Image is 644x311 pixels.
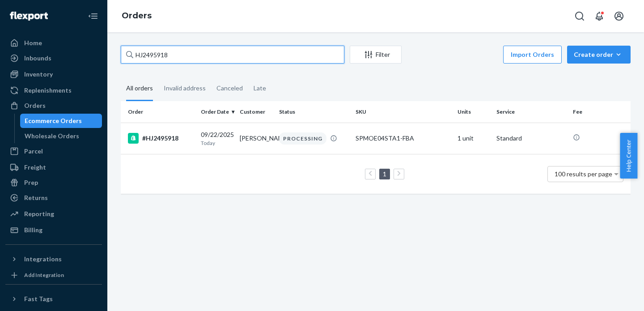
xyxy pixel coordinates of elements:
button: Open Search Box [571,7,589,25]
div: Wholesale Orders [25,132,79,141]
div: Create order [574,50,624,59]
div: Reporting [24,209,54,218]
div: Returns [24,193,48,202]
th: Service [493,101,569,123]
div: Freight [24,163,46,172]
th: SKU [352,101,454,123]
td: 1 unit [454,123,493,154]
div: SPMOE04STA1-FBA [356,134,450,143]
button: Close Navigation [84,7,102,25]
th: Order [121,101,197,123]
div: Add Integration [24,271,64,279]
button: Help Center [620,133,637,179]
button: Fast Tags [5,292,102,306]
div: Prep [24,178,38,187]
a: Returns [5,191,102,205]
a: Prep [5,175,102,190]
button: Open notifications [590,7,608,25]
td: [PERSON_NAME] [236,123,275,154]
div: Late [254,77,266,100]
div: Fast Tags [24,294,53,303]
ol: breadcrumbs [114,3,159,29]
a: Home [5,36,102,50]
div: Ecommerce Orders [25,116,82,125]
a: Orders [122,11,152,21]
a: Replenishments [5,83,102,98]
div: PROCESSING [279,132,326,145]
p: Standard [496,134,566,143]
img: Flexport logo [10,12,48,21]
a: Inventory [5,67,102,81]
a: Parcel [5,144,102,158]
th: Units [454,101,493,123]
th: Order Date [197,101,236,123]
button: Integrations [5,252,102,266]
div: Customer [240,108,271,115]
input: Search orders [121,46,344,64]
div: Orders [24,101,46,110]
div: Invalid address [164,77,206,100]
a: Reporting [5,207,102,221]
button: Open account menu [610,7,628,25]
div: All orders [126,77,153,101]
div: 09/22/2025 [201,130,233,147]
div: #HJ2495918 [128,133,194,144]
div: Integrations [24,255,62,264]
div: Inventory [24,70,53,79]
a: Freight [5,160,102,175]
button: Create order [567,46,631,64]
div: Filter [350,50,401,59]
a: Orders [5,98,102,113]
div: Replenishments [24,86,72,95]
div: Billing [24,226,42,234]
th: Fee [569,101,631,123]
th: Status [275,101,352,123]
a: Inbounds [5,51,102,65]
a: Page 1 is your current page [381,170,388,178]
div: Canceled [216,77,243,100]
button: Filter [350,46,402,64]
a: Billing [5,223,102,237]
div: Inbounds [24,54,51,63]
a: Wholesale Orders [20,129,102,143]
div: Home [24,38,42,47]
button: Import Orders [503,46,562,64]
p: Today [201,139,233,147]
span: 100 results per page [555,170,612,178]
a: Add Integration [5,270,102,281]
a: Ecommerce Orders [20,114,102,128]
div: Parcel [24,147,43,156]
